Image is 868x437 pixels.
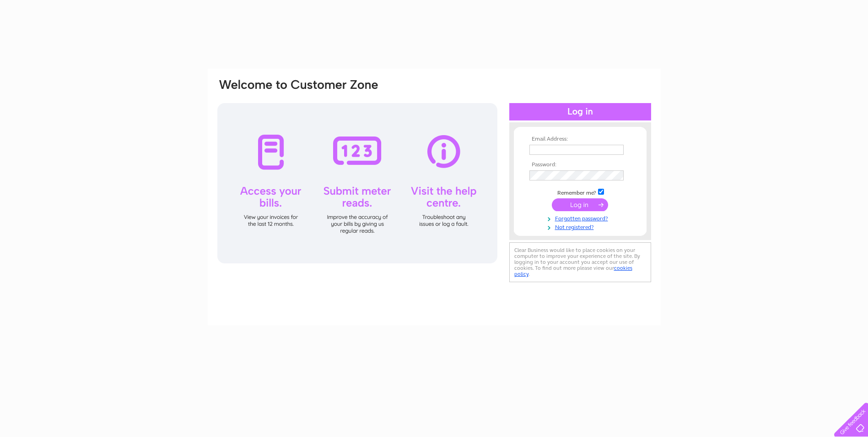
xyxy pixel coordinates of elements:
[527,187,633,197] td: Remember me?
[529,213,633,222] a: Forgotten password?
[527,162,633,168] th: Password:
[552,198,608,211] input: Submit
[509,242,651,282] div: Clear Business would like to place cookies on your computer to improve your experience of the sit...
[529,222,633,231] a: Not registered?
[527,136,633,142] th: Email Address:
[514,265,632,277] a: cookies policy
